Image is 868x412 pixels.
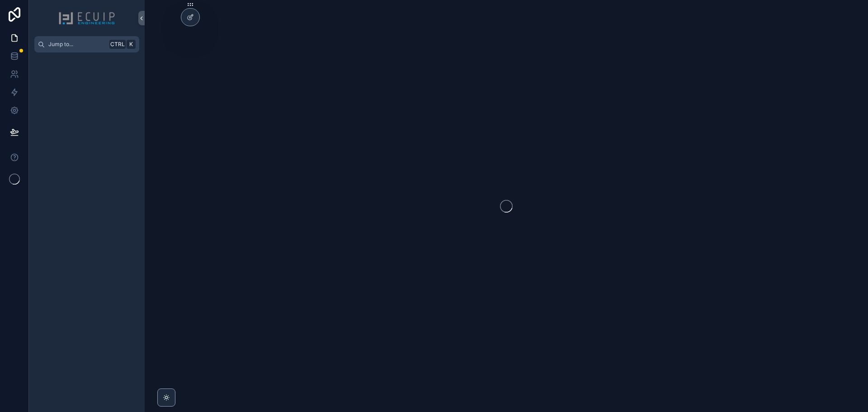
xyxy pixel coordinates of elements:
[29,52,145,69] div: scrollable content
[127,41,135,48] span: K
[58,11,115,25] img: App logo
[48,41,106,48] span: Jump to...
[34,36,139,52] button: Jump to...CtrlK
[109,40,126,49] span: Ctrl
